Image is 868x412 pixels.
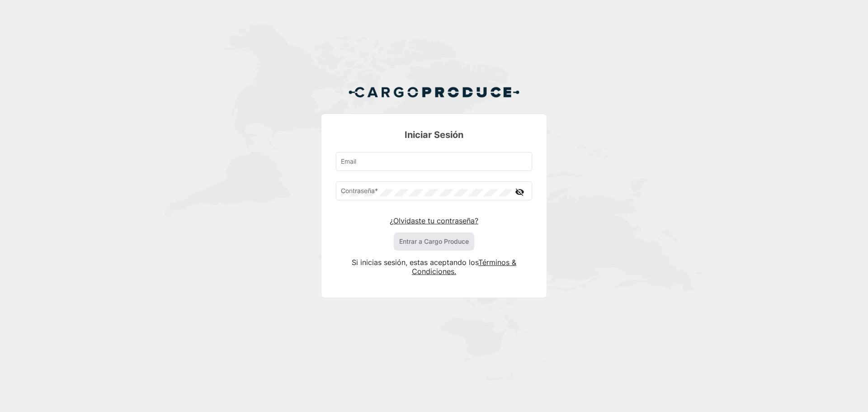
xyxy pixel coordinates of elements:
[412,258,516,276] a: Términos & Condiciones.
[336,128,532,141] h3: Iniciar Sesión
[348,81,520,103] img: Cargo Produce Logo
[352,258,478,267] span: Si inicias sesión, estas aceptando los
[390,216,478,225] a: ¿Olvidaste tu contraseña?
[514,186,525,198] mat-icon: visibility_off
